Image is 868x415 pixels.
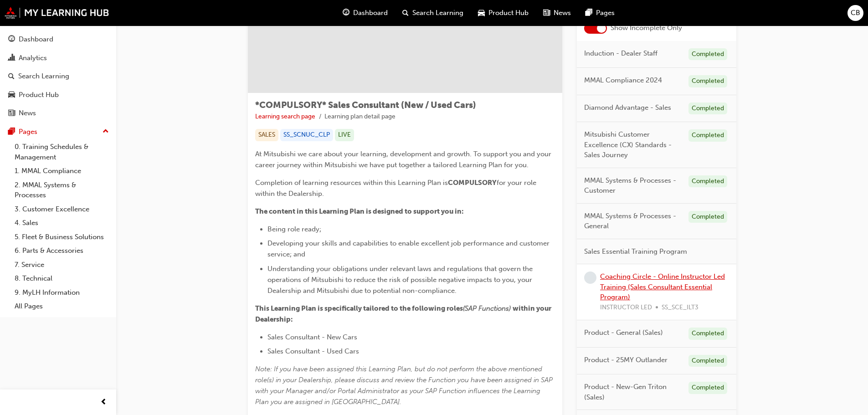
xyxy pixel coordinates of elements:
[463,304,511,313] span: (SAP Functions)
[448,179,497,187] span: COMPULSORY
[8,91,15,99] span: car-icon
[255,179,538,198] span: for your role within the Dealership.
[688,175,727,188] div: Completed
[4,68,113,85] a: Search Learning
[8,72,15,81] span: search-icon
[8,109,15,118] span: news-icon
[103,126,109,138] span: up-icon
[543,7,550,19] span: news-icon
[584,175,681,196] span: MMAL Systems & Processes - Customer
[11,272,113,286] a: 8. Technical
[584,382,681,402] span: Product - New-Gen Triton (Sales)
[343,7,349,19] span: guage-icon
[8,36,15,44] span: guage-icon
[255,179,448,187] span: Completion of learning resources within this Learning Plan is
[578,4,622,22] a: pages-iconPages
[688,129,727,142] div: Completed
[324,112,395,122] li: Learning plan detail page
[584,211,681,231] span: MMAL Systems & Processes - General
[584,246,687,257] span: Sales Essential Training Program
[19,34,53,45] div: Dashboard
[4,123,113,140] button: Pages
[19,127,37,137] div: Pages
[584,129,681,160] span: Mitsubishi Customer Excellence (CX) Standards - Sales Journey
[4,87,113,103] a: Product Hub
[611,23,682,33] span: Show Incomplete Only
[851,8,860,18] span: CB
[847,5,863,21] button: CB
[255,150,553,169] span: At Mitsubishi we care about your learning, development and growth. To support you and your career...
[11,299,113,313] a: All Pages
[586,7,592,19] span: pages-icon
[335,129,354,141] div: LIVE
[584,75,662,86] span: MMAL Compliance 2024
[19,108,36,118] div: News
[100,397,107,408] span: prev-icon
[18,71,69,82] div: Search Learning
[267,265,534,295] span: Understanding your obligations under relevant laws and regulations that govern the operations of ...
[584,328,663,338] span: Product - General (Sales)
[267,333,357,341] span: Sales Consultant - New Cars
[19,53,47,63] div: Analytics
[255,304,553,323] span: within your Dealership:
[11,258,113,272] a: 7. Service
[255,100,476,110] span: *COMPULSORY* Sales Consultant (New / Used Cars)
[353,8,388,18] span: Dashboard
[4,50,113,67] a: Analytics
[584,355,668,365] span: Product - 25MY Outlander
[280,129,333,141] div: SS_SCNUC_CLP
[4,29,113,123] button: DashboardAnalyticsSearch LearningProduct HubNews
[335,4,395,22] a: guage-iconDashboard
[11,140,113,164] a: 0. Training Schedules & Management
[11,244,113,258] a: 6. Parts & Accessories
[11,230,113,244] a: 5. Fleet & Business Solutions
[4,31,113,48] a: Dashboard
[255,129,278,141] div: SALES
[11,164,113,178] a: 1. MMAL Compliance
[688,211,727,223] div: Completed
[267,347,359,355] span: Sales Consultant - Used Cars
[4,105,113,122] a: News
[5,7,109,19] img: mmal
[19,90,59,100] div: Product Hub
[255,113,315,120] a: Learning search page
[255,304,463,313] span: This Learning Plan is specifically tailored to the following roles
[688,75,727,87] div: Completed
[395,4,471,22] a: search-iconSearch Learning
[688,355,727,367] div: Completed
[488,8,529,18] span: Product Hub
[688,382,727,394] div: Completed
[412,8,463,18] span: Search Learning
[11,202,113,216] a: 3. Customer Excellence
[688,102,727,115] div: Completed
[8,128,15,136] span: pages-icon
[255,207,464,215] span: The content in this Learning Plan is designed to support you in:
[11,178,113,202] a: 2. MMAL Systems & Processes
[402,7,409,19] span: search-icon
[267,239,551,258] span: Developing your skills and capabilities to enable excellent job performance and customer service;...
[8,54,15,62] span: chart-icon
[11,286,113,300] a: 9. MyLH Information
[11,216,113,230] a: 4. Sales
[536,4,578,22] a: news-iconNews
[584,102,671,113] span: Diamond Advantage - Sales
[584,272,596,284] span: learningRecordVerb_NONE-icon
[662,302,699,313] span: SS_SCE_ILT3
[584,48,657,59] span: Induction - Dealer Staff
[688,48,727,61] div: Completed
[554,8,571,18] span: News
[471,4,536,22] a: car-iconProduct Hub
[596,8,615,18] span: Pages
[478,7,485,19] span: car-icon
[267,225,321,233] span: Being role ready;
[688,328,727,340] div: Completed
[255,365,555,406] span: Note: If you have been assigned this Learning Plan, but do not perform the above mentioned role(s...
[600,272,725,301] a: Coaching Circle - Online Instructor Led Training (Sales Consultant Essential Program)
[600,302,652,313] span: INSTRUCTOR LED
